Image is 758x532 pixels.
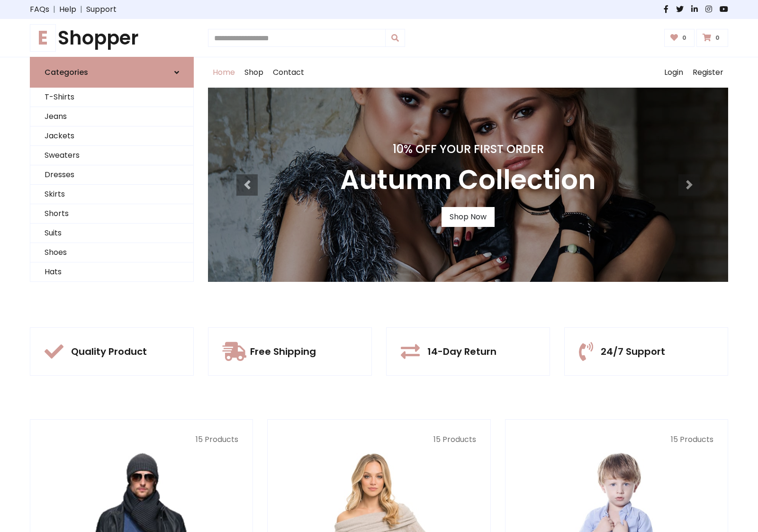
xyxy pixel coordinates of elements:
a: Jeans [30,107,193,126]
span: E [30,24,56,52]
h1: Shopper [30,27,194,49]
a: Shop Now [442,207,495,227]
h6: Categories [45,68,88,77]
a: Jackets [30,126,193,146]
a: Skirts [30,185,193,204]
h5: 24/7 Support [601,346,665,357]
p: 15 Products [282,434,476,445]
a: EShopper [30,27,194,49]
a: Suits [30,224,193,243]
h5: 14-Day Return [427,346,496,357]
a: Categories [30,57,194,88]
a: Home [208,57,240,88]
a: 0 [696,29,728,47]
span: | [49,4,59,15]
a: Shoes [30,243,193,262]
h3: Autumn Collection [340,164,596,196]
a: Login [659,57,688,88]
a: T-Shirts [30,88,193,107]
a: Help [59,4,76,15]
a: FAQs [30,4,49,15]
a: Support [86,4,117,15]
a: Shorts [30,204,193,224]
a: Shop [240,57,268,88]
a: Contact [268,57,309,88]
a: Register [688,57,728,88]
span: | [76,4,86,15]
a: Dresses [30,165,193,185]
a: 0 [664,29,695,47]
p: 15 Products [45,434,238,445]
h4: 10% Off Your First Order [340,143,596,156]
span: 0 [680,34,689,42]
h5: Quality Product [71,346,147,357]
span: 0 [713,34,722,42]
a: Sweaters [30,146,193,165]
h5: Free Shipping [250,346,316,357]
p: 15 Products [520,434,713,445]
a: Hats [30,262,193,282]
